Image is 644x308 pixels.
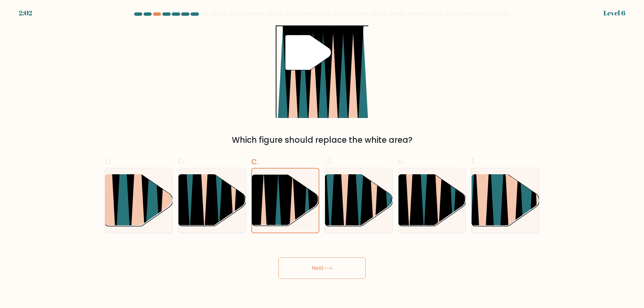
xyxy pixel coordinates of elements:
[105,155,113,168] span: a.
[278,257,366,279] button: Next
[603,8,625,18] div: Level 6
[19,8,32,18] div: 2:02
[109,134,535,146] div: Which figure should replace the white area?
[285,35,331,70] g: "
[471,155,476,168] span: f.
[325,155,333,168] span: d.
[178,155,186,168] span: b.
[251,155,259,168] span: c.
[398,155,406,168] span: e.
